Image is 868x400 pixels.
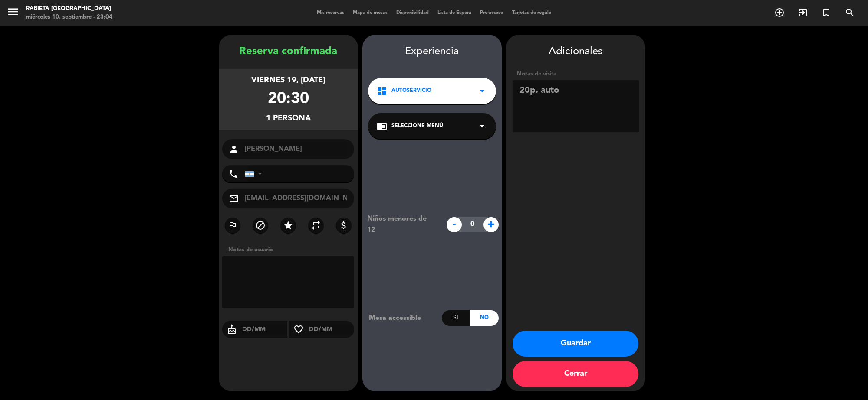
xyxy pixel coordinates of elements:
[339,220,349,231] i: attach_money
[283,220,293,231] i: star
[821,7,832,18] i: turned_in_not
[774,7,785,18] i: add_circle_outline
[477,86,487,96] i: arrow_drop_down
[361,213,442,236] div: Niños menores de 12
[241,324,288,335] input: DD/MM
[433,10,476,15] span: Lista de Espera
[362,312,442,324] div: Mesa accessible
[513,43,639,60] div: Adicionales
[266,112,311,125] div: 1 persona
[308,324,355,335] input: DD/MM
[224,245,358,254] div: Notas de usuario
[513,69,639,78] div: Notas de visita
[392,10,433,15] span: Disponibilidad
[349,10,392,15] span: Mapa de mesas
[447,217,462,232] span: -
[377,86,387,96] i: dashboard
[312,10,349,15] span: Mis reservas
[268,87,309,112] div: 20:30
[362,43,502,60] div: Experiencia
[227,220,238,231] i: outlined_flag
[222,324,241,335] i: cake
[251,74,325,87] div: viernes 19, [DATE]
[245,166,265,182] div: Argentina: +54
[476,10,508,15] span: Pre-acceso
[442,310,470,326] div: Si
[391,122,443,130] span: Seleccione Menú
[391,87,431,95] span: AUTOSERVICIO
[26,4,112,13] div: Rabieta [GEOGRAPHIC_DATA]
[7,5,20,18] i: menu
[483,217,499,232] span: +
[219,43,358,60] div: Reserva confirmada
[26,13,112,22] div: miércoles 10. septiembre - 23:04
[508,10,556,15] span: Tarjetas de regalo
[470,310,498,326] div: No
[477,121,487,131] i: arrow_drop_down
[229,144,239,154] i: person
[311,220,321,231] i: repeat
[229,193,239,204] i: mail_outline
[513,361,638,387] button: Cerrar
[228,169,239,179] i: phone
[7,5,20,21] button: menu
[255,220,266,231] i: block
[513,331,638,357] button: Guardar
[845,7,855,18] i: search
[289,324,308,335] i: favorite_border
[377,121,387,131] i: chrome_reader_mode
[798,7,808,18] i: exit_to_app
